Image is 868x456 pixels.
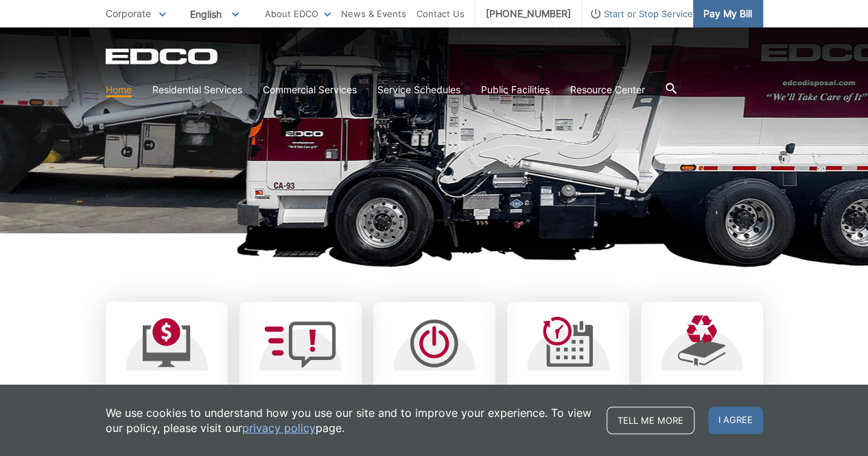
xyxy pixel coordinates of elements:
a: privacy policy [242,420,316,435]
span: English [180,3,249,25]
span: Pay My Bill [703,6,752,21]
span: I agree [708,407,763,434]
a: Public Facilities [481,82,550,97]
h2: Make a Request [250,384,351,399]
h2: Service Schedules [517,384,619,414]
a: News & Events [341,6,406,21]
a: About EDCO [265,6,331,21]
h2: Recycling Guide [651,384,753,399]
a: Contact Us [417,6,465,21]
h2: Start or Stop Service [384,384,485,414]
a: Home [106,82,132,97]
h2: Pay Your Bill [116,384,218,399]
a: Tell me more [607,407,694,434]
p: We use cookies to understand how you use our site and to improve your experience. To view our pol... [106,405,593,435]
a: EDCD logo. Return to the homepage. [106,48,220,64]
a: Commercial Services [263,82,357,97]
a: Resource Center [570,82,645,97]
a: Service Schedules [377,82,460,97]
span: Corporate [106,8,151,19]
a: Residential Services [152,82,242,97]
